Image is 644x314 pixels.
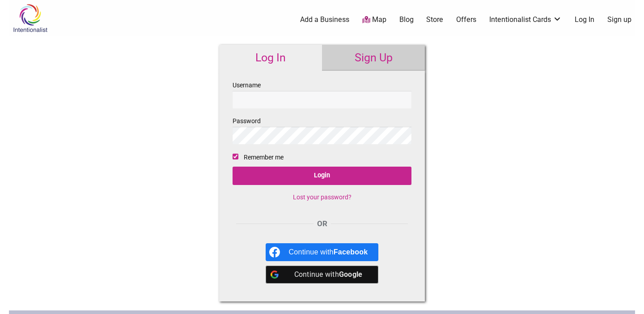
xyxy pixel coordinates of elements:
div: OR [233,218,411,230]
a: Continue with <b>Google</b> [266,266,379,284]
input: Login [233,167,411,185]
label: Remember me [244,152,284,163]
a: Sign Up [322,45,425,71]
a: Lost your password? [293,194,352,201]
label: Username [233,80,411,108]
input: Password [233,127,411,144]
a: Store [426,15,443,25]
a: Log In [219,45,322,71]
a: Blog [399,15,414,25]
a: Add a Business [300,15,349,25]
b: Google [339,270,363,279]
a: Intentionalist Cards [489,15,562,25]
a: Continue with <b>Facebook</b> [266,243,379,261]
a: Offers [456,15,476,25]
img: Intentionalist [9,4,51,33]
a: Log In [575,15,594,25]
input: Username [233,91,411,108]
div: Continue with [289,243,368,261]
a: Map [362,15,386,25]
a: Sign up [607,15,631,25]
b: Facebook [334,248,368,256]
div: Continue with [289,266,368,284]
label: Password [233,116,411,144]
